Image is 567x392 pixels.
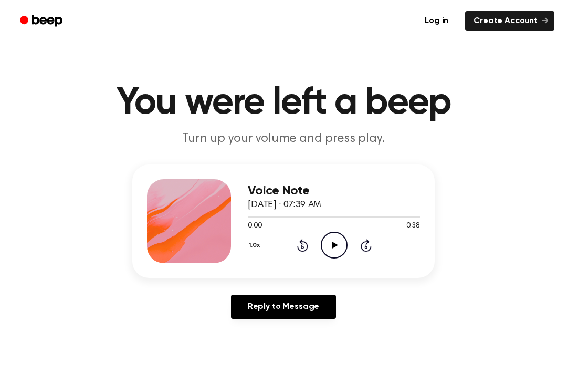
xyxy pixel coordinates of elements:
[248,184,420,198] h3: Voice Note
[15,84,552,122] h1: You were left a beep
[248,200,321,210] span: [DATE] · 07:39 AM
[82,130,485,148] p: Turn up your volume and press play.
[248,236,264,254] button: 1.0x
[13,11,72,32] a: Beep
[406,221,420,232] span: 0:38
[414,9,459,33] a: Log in
[248,221,261,232] span: 0:00
[465,11,554,31] a: Create Account
[231,295,336,319] a: Reply to Message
